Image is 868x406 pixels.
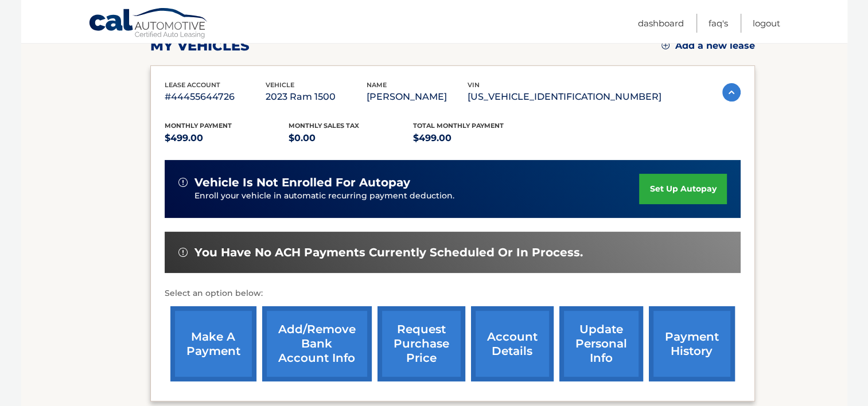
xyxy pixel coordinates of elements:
[194,245,583,260] span: You have no ACH payments currently scheduled or in process.
[170,306,256,381] a: make a payment
[753,14,780,33] a: Logout
[88,7,209,41] a: Cal Automotive
[377,306,465,381] a: request purchase price
[289,130,413,146] p: $0.00
[165,287,741,300] p: Select an option below:
[165,122,232,130] span: Monthly Payment
[649,306,735,381] a: payment history
[367,81,387,89] span: name
[289,122,359,130] span: Monthly sales Tax
[262,306,372,381] a: Add/Remove bank account info
[639,174,726,204] a: set up autopay
[413,130,538,146] p: $499.00
[367,89,468,105] p: [PERSON_NAME]
[178,178,188,187] img: alert-white.svg
[559,306,643,381] a: update personal info
[194,175,410,190] span: vehicle is not enrolled for autopay
[266,89,367,105] p: 2023 Ram 1500
[165,81,220,89] span: lease account
[194,190,640,202] p: Enroll your vehicle in automatic recurring payment deduction.
[722,83,741,101] img: accordion-active.svg
[468,81,480,89] span: vin
[165,89,266,105] p: #44455644726
[471,306,554,381] a: account details
[178,248,188,257] img: alert-white.svg
[413,122,504,130] span: Total Monthly Payment
[661,41,670,49] img: add.svg
[150,37,250,54] h2: my vehicles
[165,130,289,146] p: $499.00
[266,81,294,89] span: vehicle
[709,14,728,33] a: FAQ's
[638,14,684,33] a: Dashboard
[661,40,755,52] a: Add a new lease
[468,89,661,105] p: [US_VEHICLE_IDENTIFICATION_NUMBER]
